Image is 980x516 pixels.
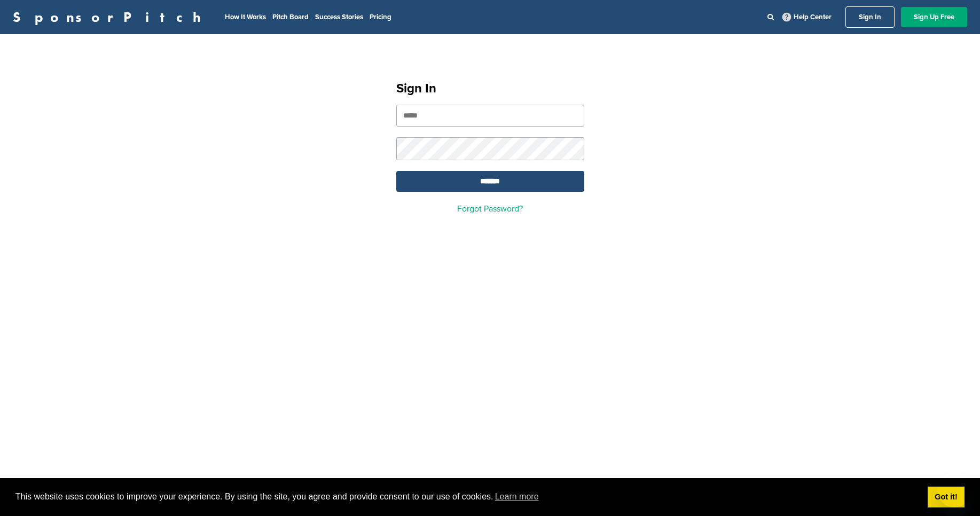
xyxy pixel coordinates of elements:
a: How It Works [225,13,266,21]
a: Pitch Board [272,13,309,21]
iframe: Button to launch messaging window [937,473,971,507]
a: SponsorPitch [13,10,208,24]
a: Pricing [370,13,391,21]
a: Forgot Password? [457,204,523,214]
a: dismiss cookie message [928,487,965,508]
span: This website uses cookies to improve your experience. By using the site, you agree and provide co... [15,489,919,505]
h1: Sign In [396,79,584,98]
a: Success Stories [315,13,363,21]
a: Sign Up Free [901,7,967,27]
a: Help Center [780,11,834,24]
a: learn more about cookies [493,489,540,505]
a: Sign In [845,6,895,28]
